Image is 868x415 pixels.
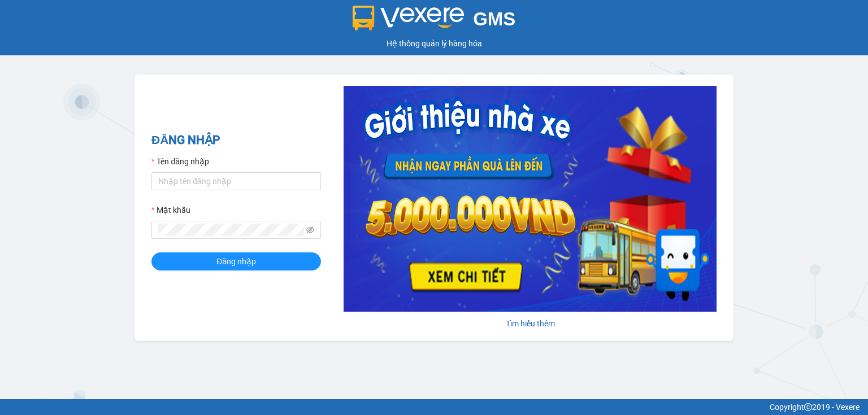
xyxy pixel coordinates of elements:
[3,37,865,50] div: Hệ thống quản lý hàng hóa
[804,403,812,411] span: copyright
[344,317,717,330] div: Tìm hiểu thêm
[151,172,321,190] input: Tên đăng nhập
[8,401,860,413] div: Copyright 2019 - Vexere
[473,8,515,29] span: GMS
[344,86,717,312] img: banner-0
[151,204,190,216] label: Mật khẩu
[306,226,314,234] span: eye-invisible
[353,17,516,26] a: GMS
[151,131,321,150] h2: ĐĂNG NHẬP
[353,6,465,30] img: logo 2
[158,224,304,236] input: Mật khẩu
[151,252,321,270] button: Đăng nhập
[216,255,256,268] span: Đăng nhập
[151,155,209,168] label: Tên đăng nhập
